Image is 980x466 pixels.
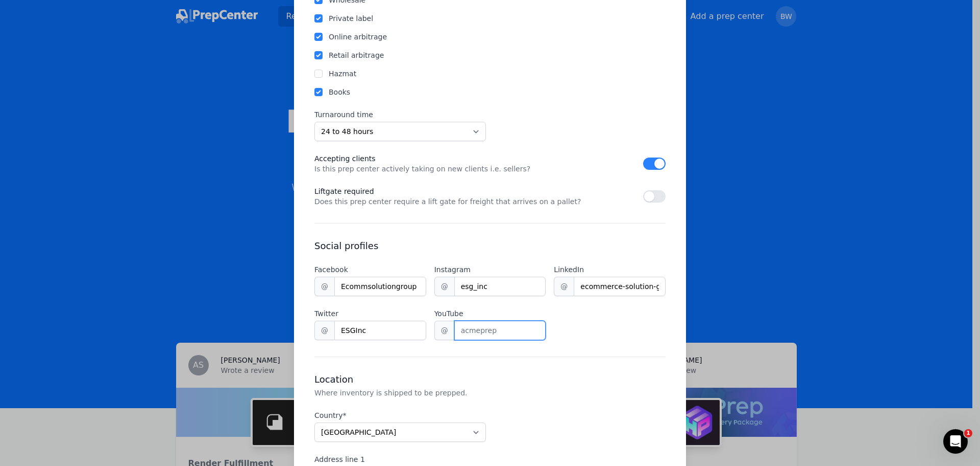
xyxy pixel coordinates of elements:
input: acmeprep [334,321,426,340]
label: Books [329,88,350,96]
label: Turnaround time [314,109,486,120]
label: Instagram [434,264,546,275]
p: Where inventory is shipped to be prepped. [314,388,666,398]
label: Retail arbitrage [329,51,384,59]
h3: Location [314,373,666,386]
label: Private label [329,14,373,23]
span: Accepting clients [314,153,643,164]
label: Country* [314,410,486,420]
span: @ [314,321,334,340]
span: 1 [964,429,972,437]
input: acmeprep [454,321,546,340]
label: YouTube [434,308,546,319]
span: @ [434,277,454,296]
span: @ [434,321,454,340]
span: Is this prep center actively taking on new clients i.e. sellers? [314,164,643,174]
span: Liftgate required [314,186,643,196]
label: Address line 1 [314,454,666,464]
span: @ [314,277,334,296]
label: LinkedIn [554,264,666,275]
span: @ [554,277,574,296]
span: Does this prep center require a lift gate for freight that arrives on a pallet? [314,196,643,207]
label: Twitter [314,308,426,319]
label: Facebook [314,264,426,275]
input: acmeprep [334,277,426,296]
h3: Social profiles [314,240,666,252]
iframe: Intercom live chat [943,429,968,454]
input: acmeprep [574,277,666,296]
input: acmeprep [454,277,546,296]
label: Online arbitrage [329,33,387,41]
label: Hazmat [329,70,356,78]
